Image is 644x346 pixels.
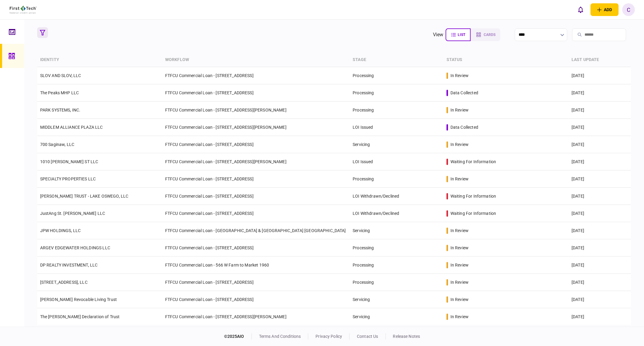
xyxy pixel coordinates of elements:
[450,159,496,165] div: waiting for information
[350,53,444,67] th: stage
[471,28,500,41] button: cards
[40,142,74,147] a: 700 Saginaw, LLC
[574,3,587,16] button: open notifications list
[350,119,444,136] td: LOI Issued
[350,102,444,119] td: Processing
[450,210,496,216] div: waiting for information
[162,308,350,325] td: FTFCU Commercial Loan - [STREET_ADDRESS][PERSON_NAME]
[162,222,350,239] td: FTFCU Commercial Loan - [GEOGRAPHIC_DATA] & [GEOGRAPHIC_DATA] [GEOGRAPHIC_DATA]
[446,28,471,41] button: list
[37,53,162,67] th: identity
[40,314,120,319] a: The [PERSON_NAME] Declaration of Trust
[450,262,469,268] div: in review
[450,228,469,234] div: in review
[162,153,350,170] td: FTFCU Commercial Loan - [STREET_ADDRESS][PERSON_NAME]
[450,73,469,79] div: in review
[450,90,478,96] div: data collected
[40,108,81,112] a: PARK SYSTEMS, INC.
[569,239,631,257] td: [DATE]
[162,170,350,188] td: FTFCU Commercial Loan - [STREET_ADDRESS]
[569,153,631,170] td: [DATE]
[40,263,98,267] a: DP REALTY INVESTMENT, LLC
[433,31,444,38] div: view
[350,257,444,274] td: Processing
[444,53,569,67] th: status
[162,188,350,205] td: FTFCU Commercial Loan - [STREET_ADDRESS]
[450,193,496,199] div: waiting for information
[450,279,469,285] div: in review
[350,308,444,325] td: Servicing
[569,170,631,188] td: [DATE]
[350,205,444,222] td: LOI Withdrawn/Declined
[350,67,444,84] td: Processing
[569,67,631,84] td: [DATE]
[622,3,635,16] button: C
[350,188,444,205] td: LOI Withdrawn/Declined
[350,291,444,308] td: Servicing
[569,53,631,67] th: last update
[350,239,444,257] td: Processing
[162,53,350,67] th: workflow
[350,84,444,102] td: Processing
[569,205,631,222] td: [DATE]
[569,222,631,239] td: [DATE]
[162,67,350,84] td: FTFCU Commercial Loan - [STREET_ADDRESS]
[569,308,631,325] td: [DATE]
[162,291,350,308] td: FTFCU Commercial Loan - [STREET_ADDRESS]
[316,334,342,339] a: privacy policy
[40,194,129,199] a: [PERSON_NAME] TRUST - LAKE OSWEGO, LLC
[484,33,495,37] span: cards
[40,228,81,233] a: JPW HOLDINGS, LLC
[569,102,631,119] td: [DATE]
[40,245,110,250] a: ARGEV EDGEWATER HOLDINGS LLC
[162,84,350,102] td: FTFCU Commercial Loan - [STREET_ADDRESS]
[569,291,631,308] td: [DATE]
[162,257,350,274] td: FTFCU Commercial Loan - 566 W Farm to Market 1960
[40,280,88,285] a: [STREET_ADDRESS], LLC
[350,153,444,170] td: LOI Issued
[393,334,420,339] a: release notes
[450,107,469,113] div: in review
[162,119,350,136] td: FTFCU Commercial Loan - [STREET_ADDRESS][PERSON_NAME]
[450,296,469,302] div: in review
[40,73,81,78] a: SLOV AND SLOV, LLC
[40,159,98,164] a: 1010 [PERSON_NAME] ST LLC
[569,84,631,102] td: [DATE]
[569,119,631,136] td: [DATE]
[450,314,469,320] div: in review
[259,334,301,339] a: terms and conditions
[162,239,350,257] td: FTFCU Commercial Loan - [STREET_ADDRESS]
[350,222,444,239] td: Servicing
[450,245,469,251] div: in review
[569,257,631,274] td: [DATE]
[350,170,444,188] td: Processing
[450,141,469,147] div: in review
[162,274,350,291] td: FTFCU Commercial Loan - [STREET_ADDRESS]
[357,334,378,339] a: contact us
[40,125,103,130] a: MIDDLEM ALLIANCE PLAZA LLC
[162,136,350,153] td: FTFCU Commercial Loan - [STREET_ADDRESS]
[162,205,350,222] td: FTFCU Commercial Loan - [STREET_ADDRESS]
[569,274,631,291] td: [DATE]
[450,124,478,130] div: data collected
[40,297,117,302] a: [PERSON_NAME] Revocable Living Trust
[450,176,469,182] div: in review
[350,136,444,153] td: Servicing
[40,211,105,216] a: JustAng St. [PERSON_NAME] LLC
[40,90,79,95] a: The Peaks MHP LLC
[591,3,619,16] button: open adding identity options
[350,274,444,291] td: Processing
[162,102,350,119] td: FTFCU Commercial Loan - [STREET_ADDRESS][PERSON_NAME]
[40,176,96,181] a: SPECIALTY PROPERTIES LLC
[458,33,465,37] span: list
[569,136,631,153] td: [DATE]
[10,6,37,14] img: client company logo
[569,188,631,205] td: [DATE]
[224,333,252,340] div: © 2025 AIO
